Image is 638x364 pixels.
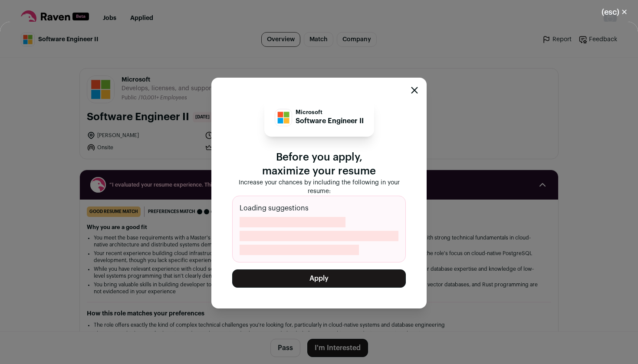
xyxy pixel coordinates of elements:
[232,151,406,178] p: Before you apply, maximize your resume
[591,3,638,22] button: Close modal
[275,109,292,126] img: c786a7b10b07920eb52778d94b98952337776963b9c08eb22d98bc7b89d269e4.jpg
[296,116,364,126] p: Software Engineer II
[296,109,364,116] p: Microsoft
[232,269,406,288] button: Apply
[232,196,406,262] div: Loading suggestions
[411,87,418,94] button: Close modal
[232,178,406,196] p: Increase your chances by including the following in your resume:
